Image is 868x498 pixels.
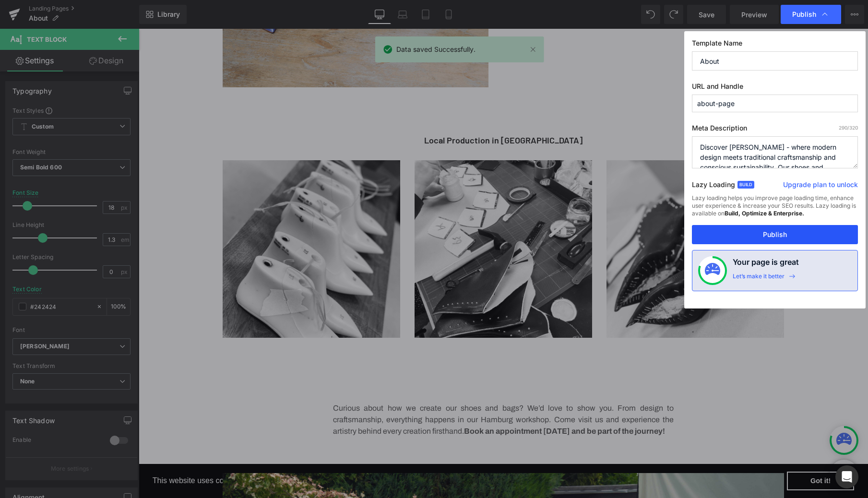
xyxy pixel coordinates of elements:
label: URL and Handle [692,82,858,95]
textarea: Discover [PERSON_NAME] - where modern design meets traditional craftsmanship and conscious sustai... [692,136,858,168]
img: onboarding-status.svg [705,263,720,278]
label: Meta Description [692,124,858,136]
p: Curious about how we create our shoes and bags? We’d love to show you. From design to craftsmansh... [194,374,535,408]
a: Upgrade plan to unlock [783,180,858,193]
label: Template Name [692,39,858,51]
div: Lazy loading helps you improve page loading time, enhance user experience & increase your SEO res... [692,194,858,225]
div: Open Intercom Messenger [835,465,858,488]
button: Publish [692,225,858,244]
strong: Book an appointment [DATE] and be part of the journey! [325,398,526,406]
span: /320 [839,125,858,130]
label: Lazy Loading [692,178,735,194]
h4: Your page is great [733,256,799,273]
div: Let’s make it better [733,273,785,285]
span: 290 [839,125,847,130]
strong: Build, Optimize & Enterprise. [725,210,804,217]
span: Publish [792,10,816,19]
span: Build [737,181,754,189]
